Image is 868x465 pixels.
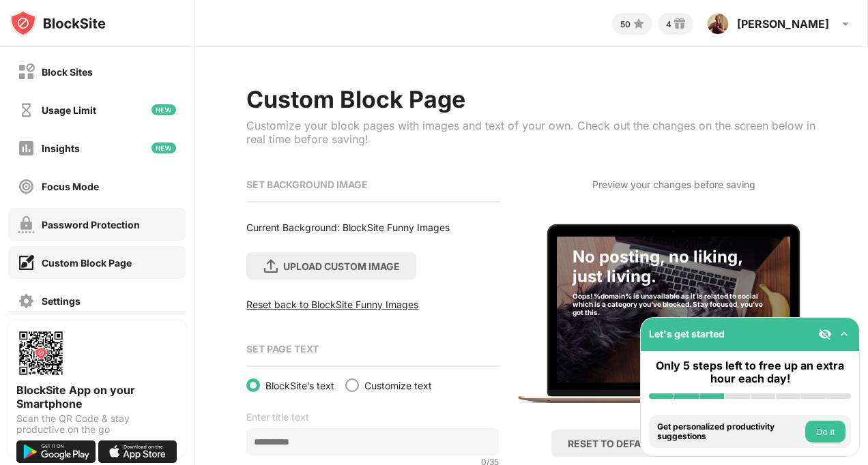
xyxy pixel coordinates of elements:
img: get-it-on-google-play.svg [16,440,96,463]
img: block-off.svg [18,63,35,80]
div: Block Sites [42,66,93,78]
div: UPLOAD CUSTOM IMAGE [283,260,400,272]
div: Customize your block pages with images and text of your own. Check out the changes on the screen ... [246,119,815,146]
div: Preview your changes before saving [592,179,755,190]
div: Insights [42,142,80,154]
img: settings-off.svg [18,292,35,310]
div: SET BACKGROUND IMAGE [246,179,498,190]
img: options-page-qr-code.png [16,329,66,378]
img: password-protection-off.svg [18,216,35,233]
img: logo-blocksite.svg [10,10,106,37]
button: Do it [805,421,845,442]
img: insights-off.svg [18,140,35,157]
div: Only 5 steps left to free up an extra hour each day! [649,359,851,385]
img: new-icon.svg [151,142,176,153]
img: reward-small.svg [671,16,688,32]
div: Reset back to BlockSite Funny Images [246,299,498,310]
div: Custom Block Page [246,85,815,113]
div: Password Protection [42,219,140,230]
div: Settings [42,295,81,307]
img: time-usage-off.svg [18,102,35,119]
img: eye-not-visible.svg [818,327,832,341]
div: Let's get started [649,328,725,340]
div: BlockSite App on your Smartphone [16,383,177,410]
div: Oops! %domain% is unavailable as it is related to social which is a category you've blocked. Stay... [573,292,775,316]
div: Enter title text [246,411,498,423]
div: 50 [620,19,631,29]
img: customize-block-page-on.svg [18,254,35,271]
div: Get personalized productivity suggestions [657,422,802,442]
img: omni-setup-toggle.svg [837,327,851,341]
img: focus-off.svg [18,178,35,195]
div: SET PAGE TEXT [246,343,498,355]
img: new-icon.svg [151,104,176,115]
div: [PERSON_NAME] [737,17,829,31]
span: BlockSite’s text [265,380,334,391]
span: Customize text [364,380,432,391]
div: Current Background : BlockSite Funny Images [246,222,498,233]
div: Usage Limit [42,104,96,116]
div: RESET TO DEFAULT [568,438,659,449]
div: No posting, no liking, just living. [573,247,775,300]
img: points-small.svg [631,16,647,32]
div: Scan the QR Code & stay productive on the go [16,413,177,435]
img: download-on-the-app-store.svg [98,440,177,463]
img: category-socialNetworksAndOnlineCommunities-001.jpg [557,237,790,382]
div: 4 [666,19,671,29]
div: Custom Block Page [42,257,132,269]
img: ACg8ocK1SR0OkkOyyDUpSoGRsK4Hd2p87ar9HpIKOQXdCqLJLmnPjj_o=s96-c [707,13,729,35]
div: Focus Mode [42,181,99,192]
